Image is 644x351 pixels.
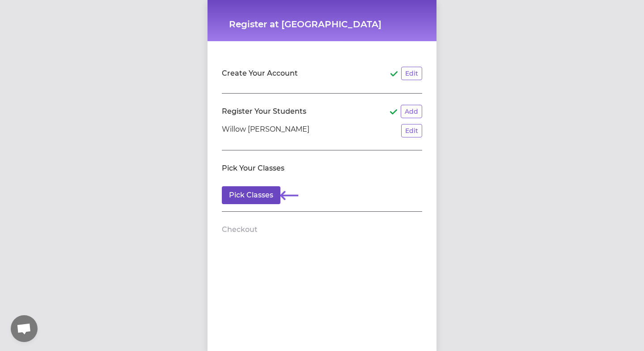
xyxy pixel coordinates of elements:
[222,68,298,79] h2: Create Your Account
[11,315,38,342] div: Open chat
[222,186,280,204] button: Pick Classes
[222,224,258,235] h2: Checkout
[222,106,306,117] h2: Register Your Students
[401,124,422,137] button: Edit
[401,67,422,80] button: Edit
[401,105,422,118] button: Add
[222,163,284,174] h2: Pick Your Classes
[222,124,309,137] p: Willow [PERSON_NAME]
[229,18,415,30] h1: Register at [GEOGRAPHIC_DATA]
